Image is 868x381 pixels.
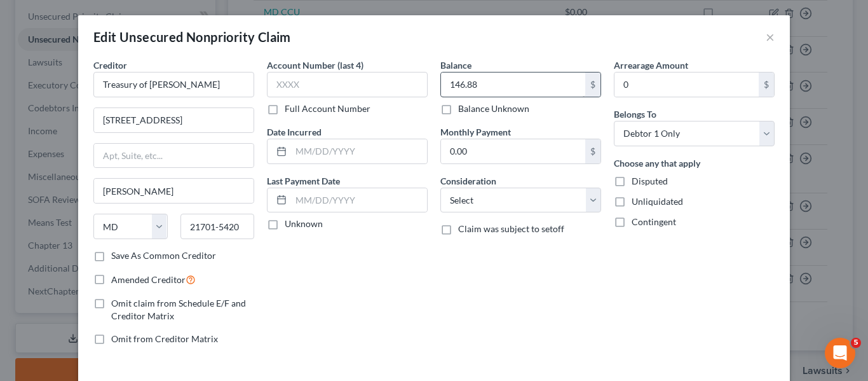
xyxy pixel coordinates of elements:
[111,274,186,285] span: Amended Creditor
[440,125,511,139] label: Monthly Payment
[111,333,218,344] span: Omit from Creditor Matrix
[585,139,600,163] div: $
[766,29,775,45] button: ×
[291,139,427,163] input: MM/DD/YYYY
[267,125,322,139] label: Date Incurred
[111,298,246,321] span: Omit claim from Schedule E/F and Creditor Matrix
[111,249,216,262] label: Save As Common Creditor
[632,216,676,227] span: Contingent
[458,223,564,234] span: Claim was subject to setoff
[267,72,428,97] input: XXXX
[94,144,254,168] input: Apt, Suite, etc...
[93,72,254,97] input: Search creditor by name...
[632,196,683,207] span: Unliquidated
[291,188,427,212] input: MM/DD/YYYY
[285,102,370,115] label: Full Account Number
[93,28,291,46] div: Edit Unsecured Nonpriority Claim
[851,338,861,348] span: 5
[585,73,600,97] div: $
[285,218,323,230] label: Unknown
[614,73,759,97] input: 0.00
[180,214,255,239] input: Enter zip...
[614,109,656,120] span: Belongs To
[440,59,471,72] label: Balance
[614,59,688,72] label: Arrearage Amount
[441,139,585,163] input: 0.00
[759,73,774,97] div: $
[267,174,340,188] label: Last Payment Date
[94,108,254,132] input: Enter address...
[267,59,363,72] label: Account Number (last 4)
[825,338,855,368] iframe: Intercom live chat
[632,176,668,186] span: Disputed
[441,73,585,97] input: 0.00
[440,174,496,188] label: Consideration
[93,60,127,71] span: Creditor
[614,156,700,170] label: Choose any that apply
[458,102,529,115] label: Balance Unknown
[94,179,254,203] input: Enter city...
